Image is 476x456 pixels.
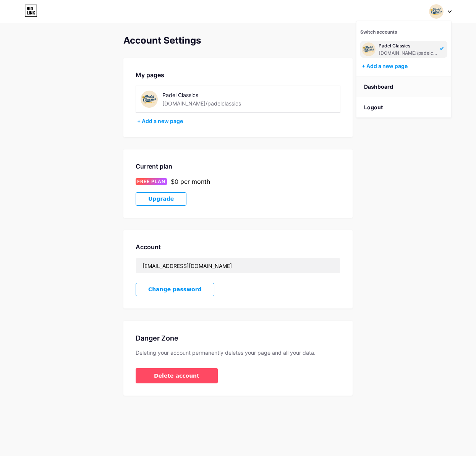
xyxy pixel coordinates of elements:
[356,97,451,118] li: Logout
[136,283,214,296] button: Change password
[154,372,199,380] span: Delete account
[379,50,437,56] div: [DOMAIN_NAME]/padelclassics
[148,286,202,293] span: Change password
[379,43,437,49] div: Padel Classics
[162,91,270,99] div: Padel Classics
[162,99,241,107] div: [DOMAIN_NAME]/padelclassics
[136,368,218,383] button: Delete account
[136,242,340,252] div: Account
[136,258,340,273] input: Email
[141,91,158,108] img: padelclassics
[171,177,210,186] div: $0 per month
[362,62,447,70] div: + Add a new page
[123,35,353,46] div: Account Settings
[137,178,165,185] span: FREE PLAN
[360,29,397,35] span: Switch accounts
[148,196,174,202] span: Upgrade
[137,117,340,125] div: + Add a new page
[136,70,340,80] div: My pages
[136,349,340,356] div: Deleting your account permanently deletes your page and all your data.
[136,162,340,171] div: Current plan
[362,42,376,56] img: padelclassics
[429,4,444,19] img: padelclassics
[136,333,340,343] div: Danger Zone
[356,76,451,97] a: Dashboard
[136,192,186,206] button: Upgrade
